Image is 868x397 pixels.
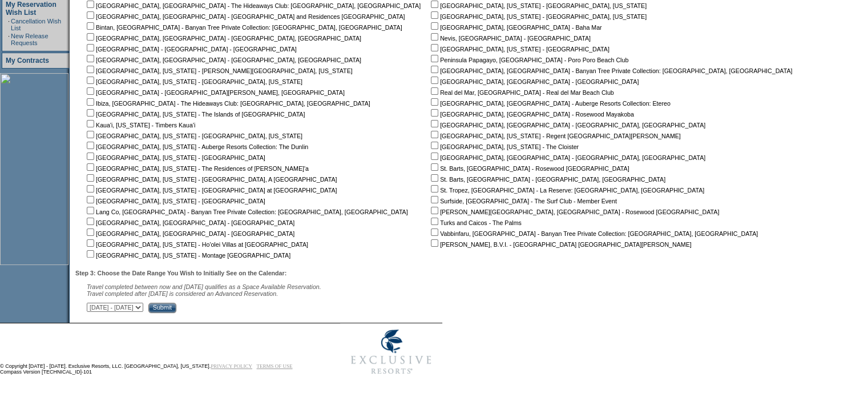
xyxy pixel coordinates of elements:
nobr: Nevis, [GEOGRAPHIC_DATA] - [GEOGRAPHIC_DATA] [429,35,591,42]
nobr: [GEOGRAPHIC_DATA], [GEOGRAPHIC_DATA] - Auberge Resorts Collection: Etereo [429,100,671,107]
nobr: [GEOGRAPHIC_DATA], [GEOGRAPHIC_DATA] - The Hideaways Club: [GEOGRAPHIC_DATA], [GEOGRAPHIC_DATA] [84,2,421,9]
nobr: [GEOGRAPHIC_DATA], [US_STATE] - Ho'olei Villas at [GEOGRAPHIC_DATA] [84,241,308,248]
nobr: [GEOGRAPHIC_DATA], [GEOGRAPHIC_DATA] - [GEOGRAPHIC_DATA] [429,78,639,85]
a: My Contracts [6,57,49,65]
nobr: [GEOGRAPHIC_DATA], [GEOGRAPHIC_DATA] - [GEOGRAPHIC_DATA], [GEOGRAPHIC_DATA] [84,57,361,63]
nobr: [GEOGRAPHIC_DATA], [US_STATE] - [PERSON_NAME][GEOGRAPHIC_DATA], [US_STATE] [84,67,353,74]
nobr: [GEOGRAPHIC_DATA], [US_STATE] - [GEOGRAPHIC_DATA] [84,198,265,204]
a: New Release Requests [11,33,48,46]
nobr: [GEOGRAPHIC_DATA] - [GEOGRAPHIC_DATA][PERSON_NAME], [GEOGRAPHIC_DATA] [84,89,345,96]
a: PRIVACY POLICY [211,363,252,369]
nobr: St. Barts, [GEOGRAPHIC_DATA] - [GEOGRAPHIC_DATA], [GEOGRAPHIC_DATA] [429,176,665,183]
nobr: [GEOGRAPHIC_DATA], [GEOGRAPHIC_DATA] - Rosewood Mayakoba [429,111,634,118]
nobr: [GEOGRAPHIC_DATA], [US_STATE] - [GEOGRAPHIC_DATA], A [GEOGRAPHIC_DATA] [84,176,337,183]
nobr: [GEOGRAPHIC_DATA], [GEOGRAPHIC_DATA] - [GEOGRAPHIC_DATA], [GEOGRAPHIC_DATA] [429,122,705,129]
nobr: [GEOGRAPHIC_DATA], [GEOGRAPHIC_DATA] - [GEOGRAPHIC_DATA] [84,230,294,237]
nobr: [GEOGRAPHIC_DATA], [US_STATE] - [GEOGRAPHIC_DATA] [84,154,265,161]
nobr: Turks and Caicos - The Palms [429,219,522,226]
nobr: [GEOGRAPHIC_DATA], [US_STATE] - [GEOGRAPHIC_DATA] [429,46,609,53]
nobr: [GEOGRAPHIC_DATA], [US_STATE] - [GEOGRAPHIC_DATA], [US_STATE] [84,78,302,85]
nobr: Surfside, [GEOGRAPHIC_DATA] - The Surf Club - Member Event [429,198,617,204]
nobr: [GEOGRAPHIC_DATA], [US_STATE] - The Cloister [429,143,579,150]
span: Travel completed between now and [DATE] qualifies as a Space Available Reservation. [87,283,321,290]
nobr: [GEOGRAPHIC_DATA], [US_STATE] - Auberge Resorts Collection: The Dunlin [84,143,308,150]
nobr: [GEOGRAPHIC_DATA], [US_STATE] - [GEOGRAPHIC_DATA], [US_STATE] [84,133,302,139]
a: TERMS OF USE [257,363,293,369]
input: Submit [148,303,176,313]
nobr: [GEOGRAPHIC_DATA], [GEOGRAPHIC_DATA] - Banyan Tree Private Collection: [GEOGRAPHIC_DATA], [GEOGRA... [429,67,792,74]
nobr: Peninsula Papagayo, [GEOGRAPHIC_DATA] - Poro Poro Beach Club [429,57,628,63]
nobr: St. Barts, [GEOGRAPHIC_DATA] - Rosewood [GEOGRAPHIC_DATA] [429,165,629,172]
nobr: St. Tropez, [GEOGRAPHIC_DATA] - La Reserve: [GEOGRAPHIC_DATA], [GEOGRAPHIC_DATA] [429,187,704,194]
nobr: [GEOGRAPHIC_DATA], [US_STATE] - Montage [GEOGRAPHIC_DATA] [84,252,290,259]
nobr: [GEOGRAPHIC_DATA], [US_STATE] - [GEOGRAPHIC_DATA], [US_STATE] [429,2,647,9]
nobr: [GEOGRAPHIC_DATA], [GEOGRAPHIC_DATA] - Baha Mar [429,24,601,31]
nobr: Travel completed after [DATE] is considered an Advanced Reservation. [87,290,278,297]
nobr: [GEOGRAPHIC_DATA], [US_STATE] - [GEOGRAPHIC_DATA] at [GEOGRAPHIC_DATA] [84,187,337,194]
td: · [8,18,10,31]
nobr: [GEOGRAPHIC_DATA], [US_STATE] - The Islands of [GEOGRAPHIC_DATA] [84,111,305,118]
a: Cancellation Wish List [11,18,61,31]
nobr: Ibiza, [GEOGRAPHIC_DATA] - The Hideaways Club: [GEOGRAPHIC_DATA], [GEOGRAPHIC_DATA] [84,100,370,107]
nobr: [PERSON_NAME], B.V.I. - [GEOGRAPHIC_DATA] [GEOGRAPHIC_DATA][PERSON_NAME] [429,241,692,248]
nobr: [GEOGRAPHIC_DATA], [GEOGRAPHIC_DATA] - [GEOGRAPHIC_DATA] [84,219,294,226]
nobr: [GEOGRAPHIC_DATA], [US_STATE] - [GEOGRAPHIC_DATA], [US_STATE] [429,13,647,20]
nobr: [GEOGRAPHIC_DATA], [US_STATE] - The Residences of [PERSON_NAME]'a [84,165,309,172]
img: Exclusive Resorts [340,323,442,380]
nobr: [GEOGRAPHIC_DATA], [GEOGRAPHIC_DATA] - [GEOGRAPHIC_DATA] and Residences [GEOGRAPHIC_DATA] [84,13,405,20]
nobr: [GEOGRAPHIC_DATA], [US_STATE] - Regent [GEOGRAPHIC_DATA][PERSON_NAME] [429,133,681,139]
nobr: Lang Co, [GEOGRAPHIC_DATA] - Banyan Tree Private Collection: [GEOGRAPHIC_DATA], [GEOGRAPHIC_DATA] [84,208,408,215]
nobr: Kaua'i, [US_STATE] - Timbers Kaua'i [84,122,195,129]
nobr: Bintan, [GEOGRAPHIC_DATA] - Banyan Tree Private Collection: [GEOGRAPHIC_DATA], [GEOGRAPHIC_DATA] [84,24,402,31]
nobr: [GEOGRAPHIC_DATA], [GEOGRAPHIC_DATA] - [GEOGRAPHIC_DATA], [GEOGRAPHIC_DATA] [84,35,361,42]
b: Step 3: Choose the Date Range You Wish to Initially See on the Calendar: [75,270,286,276]
nobr: Real del Mar, [GEOGRAPHIC_DATA] - Real del Mar Beach Club [429,89,614,96]
nobr: [GEOGRAPHIC_DATA], [GEOGRAPHIC_DATA] - [GEOGRAPHIC_DATA], [GEOGRAPHIC_DATA] [429,154,705,161]
td: · [8,33,10,46]
nobr: Vabbinfaru, [GEOGRAPHIC_DATA] - Banyan Tree Private Collection: [GEOGRAPHIC_DATA], [GEOGRAPHIC_DATA] [429,230,758,237]
nobr: [PERSON_NAME][GEOGRAPHIC_DATA], [GEOGRAPHIC_DATA] - Rosewood [GEOGRAPHIC_DATA] [429,208,719,215]
nobr: [GEOGRAPHIC_DATA] - [GEOGRAPHIC_DATA] - [GEOGRAPHIC_DATA] [84,46,297,53]
a: My Reservation Wish List [6,1,56,17]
